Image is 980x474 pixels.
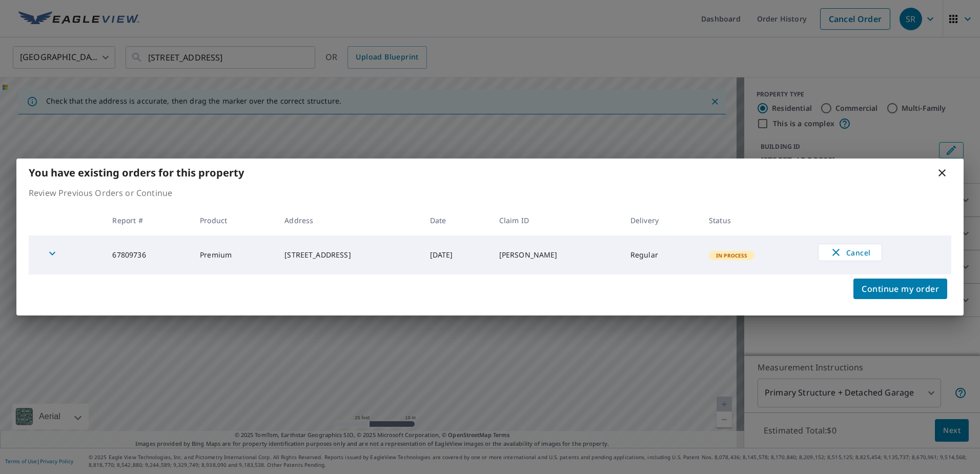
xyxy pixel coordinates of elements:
td: [DATE] [422,235,491,274]
b: You have existing orders for this property [29,166,244,180]
th: Status [701,205,810,235]
p: Review Previous Orders or Continue [29,187,951,199]
td: Premium [192,235,276,274]
button: Continue my order [853,279,947,299]
th: Address [276,205,421,235]
button: Cancel [818,244,882,261]
th: Product [192,205,276,235]
span: Cancel [829,246,871,259]
th: Report # [104,205,192,235]
span: Continue my order [862,282,939,296]
div: [STREET_ADDRESS] [284,250,413,260]
th: Date [422,205,491,235]
td: [PERSON_NAME] [491,235,622,274]
td: 67809736 [104,235,192,274]
th: Claim ID [491,205,622,235]
th: Delivery [622,205,701,235]
span: In Process [710,252,754,259]
td: Regular [622,235,701,274]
